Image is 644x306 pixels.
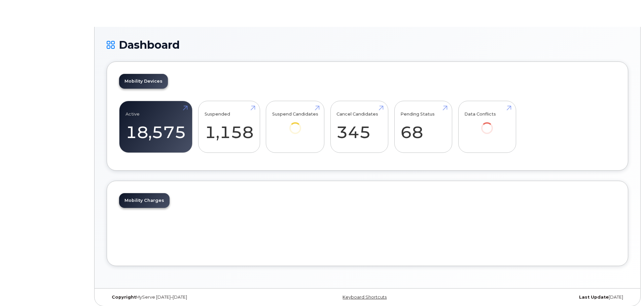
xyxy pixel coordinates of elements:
a: Active 18,575 [126,105,186,149]
a: Suspend Candidates [272,105,318,143]
a: Cancel Candidates 345 [336,105,382,149]
div: MyServe [DATE]–[DATE] [107,295,281,300]
strong: Copyright [112,295,136,300]
h1: Dashboard [107,39,628,51]
div: [DATE] [454,295,628,300]
a: Keyboard Shortcuts [343,295,387,300]
strong: Last Update [579,295,609,300]
a: Suspended 1,158 [205,105,254,149]
a: Mobility Charges [119,193,170,208]
a: Pending Status 68 [400,105,446,149]
a: Data Conflicts [464,105,510,143]
a: Mobility Devices [119,74,168,89]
